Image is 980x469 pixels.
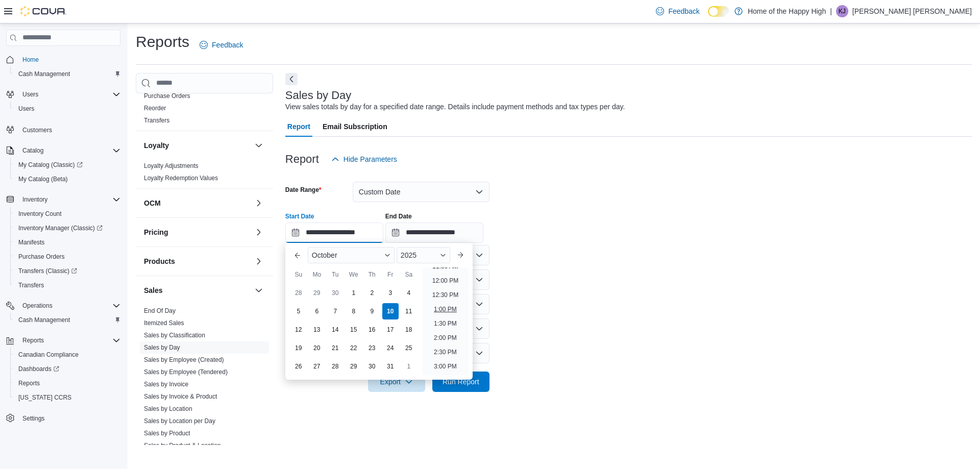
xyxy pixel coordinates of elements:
[475,251,483,259] button: Open list of options
[136,32,189,52] h1: Reports
[18,124,56,136] a: Customers
[18,379,40,387] span: Reports
[430,332,461,344] li: 2:00 PM
[830,5,832,17] p: |
[18,238,44,246] span: Manifests
[290,322,307,338] div: day-12
[144,198,161,208] h3: OCM
[708,6,729,17] input: Dark Mode
[14,68,74,80] a: Cash Management
[18,281,44,289] span: Transfers
[144,162,199,169] a: Loyalty Adjustments
[18,253,65,261] span: Purchase Orders
[18,316,70,324] span: Cash Management
[10,221,125,235] a: Inventory Manager (Classic)
[22,146,43,155] span: Catalog
[144,442,221,449] a: Sales by Product & Location
[10,207,125,221] button: Inventory Count
[327,322,344,338] div: day-14
[346,340,362,356] div: day-22
[2,333,125,348] button: Reports
[18,175,68,183] span: My Catalog (Beta)
[290,358,307,375] div: day-26
[10,264,125,278] a: Transfers (Classic)
[18,300,57,312] button: Operations
[346,303,362,319] div: day-8
[308,247,395,263] div: Button. Open the month selector. October is currently selected.
[14,236,48,249] a: Manifests
[285,102,625,112] div: View sales totals by day for a specified date range. Details include payment methods and tax type...
[353,182,489,202] button: Custom Date
[312,251,337,259] span: October
[430,346,461,358] li: 2:30 PM
[144,198,251,208] button: OCM
[836,5,848,17] div: Kennedy Jones
[6,48,120,452] nav: Complex example
[144,174,218,182] span: Loyalty Redemption Values
[10,172,125,186] button: My Catalog (Beta)
[144,381,188,388] a: Sales by Invoice
[144,307,176,314] a: End Of Day
[397,247,450,263] div: Button. Open the year selector. 2025 is currently selected.
[346,322,362,338] div: day-15
[364,358,380,375] div: day-30
[144,104,166,112] span: Reorder
[18,300,120,312] span: Operations
[18,53,120,66] span: Home
[144,331,205,339] span: Sales by Classification
[14,265,120,277] span: Transfers (Classic)
[422,267,469,376] ul: Time
[327,266,344,283] div: Tu
[385,212,412,220] label: End Date
[401,358,417,375] div: day-1
[10,158,125,172] a: My Catalog (Classic)
[382,266,399,283] div: Fr
[708,17,708,17] span: Dark Mode
[368,372,425,392] button: Export
[10,235,125,250] button: Manifests
[14,349,83,361] a: Canadian Compliance
[443,377,479,387] span: Run Report
[290,266,307,283] div: Su
[428,289,462,301] li: 12:30 PM
[18,88,42,101] button: Users
[22,56,39,64] span: Home
[10,250,125,264] button: Purchase Orders
[290,285,307,301] div: day-28
[839,5,846,17] span: KJ
[212,40,243,50] span: Feedback
[382,322,399,338] div: day-17
[2,122,125,137] button: Customers
[285,223,383,243] input: Press the down key to enter a popover containing a calendar. Press the escape key to close the po...
[144,405,192,412] a: Sales by Location
[401,285,417,301] div: day-4
[144,285,251,295] button: Sales
[22,126,52,134] span: Customers
[290,303,307,319] div: day-5
[253,255,265,267] button: Products
[14,279,48,291] a: Transfers
[401,266,417,283] div: Sa
[18,351,79,359] span: Canadian Compliance
[346,285,362,301] div: day-1
[18,88,120,101] span: Users
[14,222,107,234] a: Inventory Manager (Classic)
[14,236,120,249] span: Manifests
[323,116,387,137] span: Email Subscription
[18,105,34,113] span: Users
[364,340,380,356] div: day-23
[452,247,469,263] button: Next month
[374,372,419,392] span: Export
[144,430,190,437] a: Sales by Product
[401,340,417,356] div: day-25
[144,162,199,170] span: Loyalty Adjustments
[10,376,125,390] button: Reports
[144,392,217,401] span: Sales by Invoice & Product
[20,6,66,16] img: Cova
[364,266,380,283] div: Th
[14,159,87,171] a: My Catalog (Classic)
[18,193,120,206] span: Inventory
[14,173,72,185] a: My Catalog (Beta)
[14,222,120,234] span: Inventory Manager (Classic)
[327,358,344,375] div: day-28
